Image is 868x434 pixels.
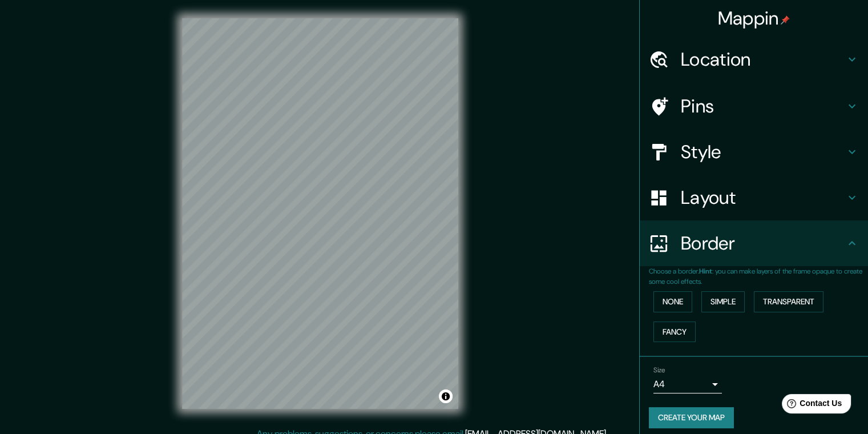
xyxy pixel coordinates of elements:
iframe: Help widget launcher [766,389,855,421]
img: pin-icon.png [781,15,790,25]
h4: Pins [681,95,845,118]
div: Layout [640,175,868,220]
div: Pins [640,83,868,129]
div: A4 [653,375,722,393]
h4: Border [681,232,845,255]
p: Choose a border. : you can make layers of the frame opaque to create some cool effects. [649,266,868,287]
button: None [653,291,692,312]
canvas: Map [182,18,458,409]
div: Border [640,220,868,266]
h4: Location [681,48,845,71]
button: Fancy [653,322,696,343]
div: Style [640,129,868,175]
label: Size [653,365,665,375]
h4: Mappin [718,7,790,30]
button: Toggle attribution [439,389,453,403]
button: Transparent [754,291,823,312]
div: Location [640,37,868,82]
b: Hint [699,267,712,276]
button: Create your map [649,407,734,428]
h4: Style [681,140,845,163]
h4: Layout [681,186,845,209]
button: Simple [701,291,745,312]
